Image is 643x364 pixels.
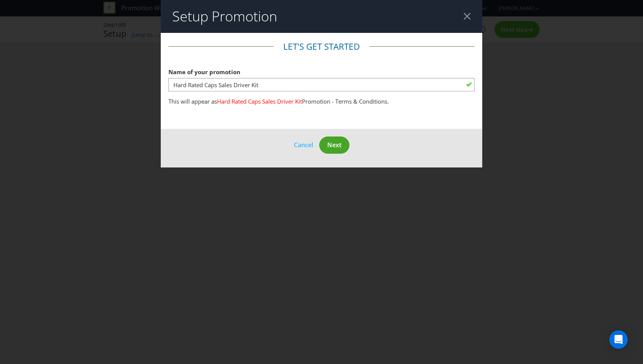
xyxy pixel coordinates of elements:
span: Promotion - Terms & Conditions. [302,97,389,105]
div: Open Intercom Messenger [609,330,628,349]
button: Cancel [294,140,313,150]
legend: Let's get started [274,41,369,53]
span: Next [327,141,341,149]
h2: Setup Promotion [172,9,277,24]
span: This will appear as [168,97,217,105]
span: Hard Rated Caps Sales Driver Kit [217,97,302,105]
button: Next [319,136,349,154]
input: e.g. My Promotion [168,78,475,91]
span: Name of your promotion [168,68,240,76]
span: Cancel [294,141,313,149]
